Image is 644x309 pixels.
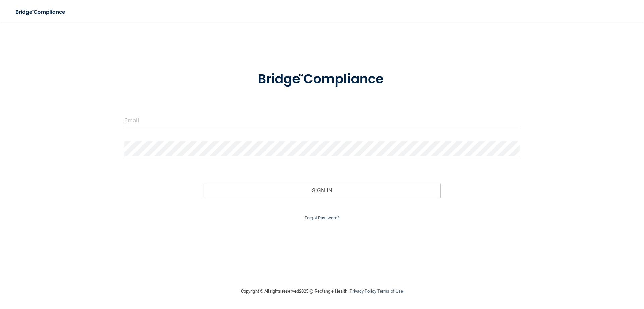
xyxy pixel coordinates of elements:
[204,183,441,198] button: Sign In
[200,280,444,302] div: Copyright © All rights reserved 2025 @ Rectangle Health | |
[244,62,400,97] img: bridge_compliance_login_screen.278c3ca4.svg
[350,288,376,294] a: Privacy Policy
[377,288,403,294] a: Terms of Use
[124,113,520,128] input: Email
[528,261,636,288] iframe: Drift Widget Chat Controller
[305,215,339,220] a: Forgot Password?
[10,5,72,19] img: bridge_compliance_login_screen.278c3ca4.svg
